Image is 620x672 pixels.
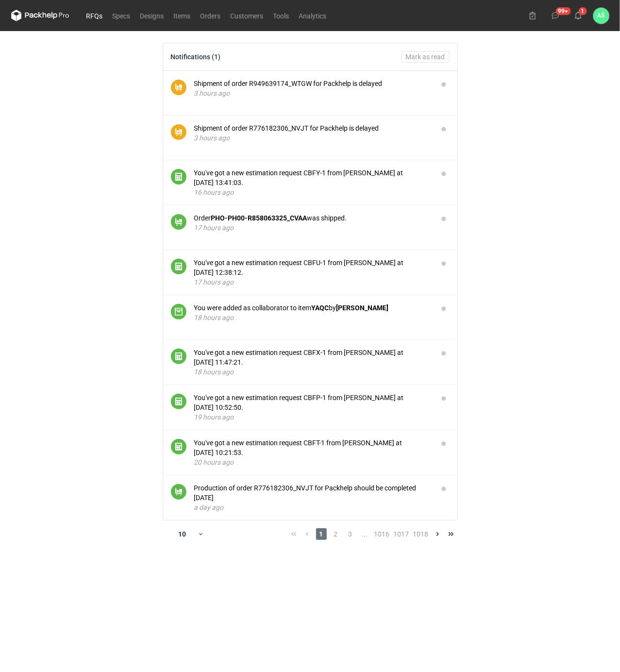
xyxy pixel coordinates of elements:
div: Notifications (1) [171,53,221,61]
button: Shipment of order R776182306_NVJT for Packhelp is delayed3 hours ago [194,123,430,143]
div: You've got a new estimation request CBFX-1 from [PERSON_NAME] at [DATE] 11:47:21. [194,348,430,367]
span: 3 [345,528,356,540]
div: 20 hours ago [194,457,430,467]
a: Customers [226,10,268,21]
strong: PHO-PH00-R858063325_CVAA [211,214,307,222]
div: Order was shipped. [194,213,430,223]
strong: [PERSON_NAME] [336,304,389,312]
span: 2 [331,528,341,540]
div: 17 hours ago [194,277,430,287]
span: 1017 [394,528,409,540]
div: You've got a new estimation request CBFP-1 from [PERSON_NAME] at [DATE] 10:52:50. [194,393,430,412]
button: Production of order R776182306_NVJT for Packhelp should be completed [DATE]a day ago [194,483,430,512]
div: 19 hours ago [194,412,430,422]
button: Mark as read [402,51,450,63]
div: Production of order R776182306_NVJT for Packhelp should be completed [DATE] [194,483,430,503]
span: 1016 [374,528,390,540]
button: You've got a new estimation request CBFU-1 from [PERSON_NAME] at [DATE] 12:38:12.17 hours ago [194,258,430,287]
div: 3 hours ago [194,88,430,98]
a: Tools [268,10,294,21]
a: Items [169,10,196,21]
button: You've got a new estimation request CBFX-1 from [PERSON_NAME] at [DATE] 11:47:21.18 hours ago [194,348,430,377]
button: You've got a new estimation request CBFT-1 from [PERSON_NAME] at [DATE] 10:21:53.20 hours ago [194,438,430,467]
button: You've got a new estimation request CBFY-1 from [PERSON_NAME] at [DATE] 13:41:03.16 hours ago [194,168,430,197]
a: Designs [135,10,169,21]
svg: Packhelp Pro [11,10,69,21]
div: 16 hours ago [194,187,430,197]
a: Specs [108,10,135,21]
div: Shipment of order R776182306_NVJT for Packhelp is delayed [194,123,430,133]
button: 99+ [548,8,563,23]
div: Adrian Świerżewski [593,8,609,24]
a: Orders [196,10,226,21]
button: You were added as collaborator to itemYAQCby[PERSON_NAME]18 hours ago [194,303,430,322]
button: Shipment of order R949639174_WTGW for Packhelp is delayed3 hours ago [194,79,430,98]
div: You've got a new estimation request CBFY-1 from [PERSON_NAME] at [DATE] 13:41:03. [194,168,430,187]
strong: YAQC [312,304,329,312]
span: ... [360,528,370,540]
button: You've got a new estimation request CBFP-1 from [PERSON_NAME] at [DATE] 10:52:50.19 hours ago [194,393,430,422]
span: 1018 [413,528,429,540]
div: 18 hours ago [194,313,430,322]
div: You've got a new estimation request CBFT-1 from [PERSON_NAME] at [DATE] 10:21:53. [194,438,430,457]
div: 10 [167,527,198,541]
div: 3 hours ago [194,133,430,143]
div: You were added as collaborator to item by [194,303,430,313]
button: AŚ [593,8,609,24]
a: RFQs [82,10,108,21]
a: Analytics [294,10,332,21]
div: a day ago [194,503,430,512]
div: You've got a new estimation request CBFU-1 from [PERSON_NAME] at [DATE] 12:38:12. [194,258,430,277]
span: Mark as read [406,53,445,60]
button: 1 [570,8,586,23]
button: OrderPHO-PH00-R858063325_CVAAwas shipped.17 hours ago [194,213,430,233]
div: 17 hours ago [194,223,430,233]
div: 18 hours ago [194,367,430,377]
span: 1 [316,528,327,540]
div: Shipment of order R949639174_WTGW for Packhelp is delayed [194,79,430,88]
